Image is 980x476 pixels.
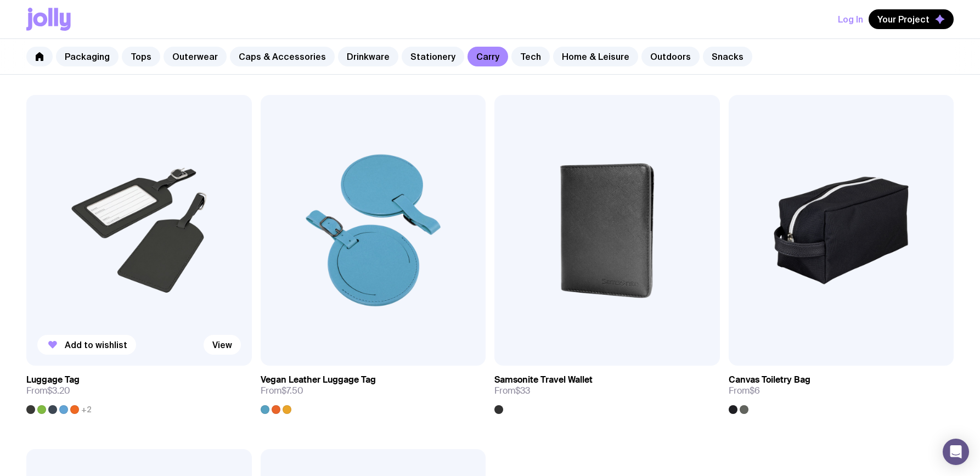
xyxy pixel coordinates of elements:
a: Canvas Toiletry BagFrom$6 [729,366,954,414]
button: Add to wishlist [37,335,136,355]
a: Home & Leisure [553,47,638,66]
a: Caps & Accessories [230,47,335,66]
a: Tops [122,47,160,66]
a: Carry [468,47,508,66]
h3: Luggage Tag [26,374,80,385]
span: From [494,385,530,396]
span: Your Project [877,14,930,25]
span: $33 [515,385,530,396]
a: Samsonite Travel WalletFrom$33 [494,366,720,414]
button: Log In [838,9,863,29]
h3: Canvas Toiletry Bag [729,374,810,385]
button: Your Project [869,9,954,29]
a: View [204,335,241,355]
a: Drinkware [338,47,398,66]
span: From [261,385,303,396]
span: From [729,385,760,396]
a: Tech [511,47,550,66]
a: Outerwear [164,47,227,66]
span: $3.20 [47,385,70,396]
a: Luggage TagFrom$3.20+2 [26,366,252,414]
span: $7.50 [281,385,303,396]
div: Open Intercom Messenger [943,439,969,465]
a: Outdoors [641,47,700,66]
a: Stationery [402,47,464,66]
span: From [26,385,70,396]
a: Vegan Leather Luggage TagFrom$7.50 [261,366,486,414]
a: Packaging [56,47,119,66]
span: $6 [750,385,760,396]
h3: Samsonite Travel Wallet [494,374,593,385]
span: Add to wishlist [65,339,127,350]
span: +2 [81,405,92,414]
h3: Vegan Leather Luggage Tag [261,374,376,385]
a: Snacks [703,47,752,66]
